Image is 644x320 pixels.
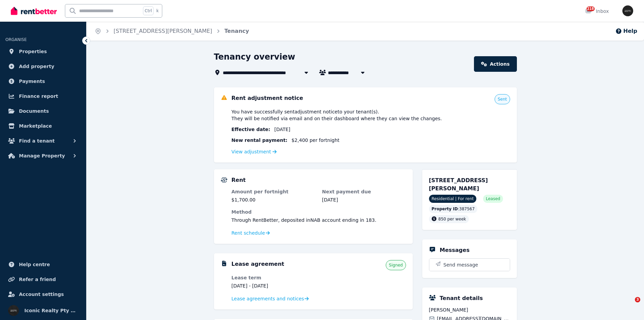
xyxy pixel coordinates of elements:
img: RentBetter [11,6,57,16]
span: Effective date : [232,126,270,133]
dd: $1,700.00 [232,196,315,203]
a: [STREET_ADDRESS][PERSON_NAME] [114,28,212,34]
span: Find a tenant [19,137,55,145]
h5: Rent [232,176,246,184]
span: Send message [444,261,478,268]
span: Leased [486,196,500,201]
img: Iconic Realty Pty Ltd [8,305,19,316]
span: Property ID [432,206,458,212]
span: Help centre [19,260,50,269]
span: You have successfully sent adjustment notice to your tenant(s) . They will be notified via email ... [232,108,442,122]
span: Lease agreements and notices [232,295,304,302]
span: Signed [389,262,403,268]
span: Iconic Realty Pty Ltd [24,306,78,315]
span: Add property [19,62,54,70]
dd: [DATE] [322,196,406,203]
a: Actions [474,56,517,72]
span: $2,400 per fortnight [291,137,339,144]
a: Add property [5,60,81,73]
button: Help [615,27,637,35]
a: Payments [5,74,81,88]
img: Rental Payments [221,177,228,183]
a: Properties [5,45,81,58]
a: Tenancy [224,28,249,34]
h1: Tenancy overview [214,51,295,62]
a: View adjustment [232,149,277,154]
span: New rental payment: [232,137,288,144]
span: 850 per week [438,217,466,221]
dt: Amount per fortnight [232,188,315,195]
span: Manage Property [19,152,65,160]
span: k [156,8,159,14]
span: [STREET_ADDRESS][PERSON_NAME] [429,177,488,192]
span: ORGANISE [5,37,27,42]
span: Marketplace [19,122,52,130]
iframe: Intercom live chat [621,297,637,313]
a: Finance report [5,89,81,103]
button: Send message [429,259,510,271]
span: Residential | For rent [429,195,477,203]
div: Inbox [585,8,609,15]
span: Sent [498,97,507,102]
span: Refer a friend [19,275,56,283]
a: Lease agreements and notices [232,295,309,302]
dt: Method [232,209,406,215]
dt: Lease term [232,274,315,281]
dt: Next payment due [322,188,406,195]
h5: Lease agreement [232,260,284,268]
span: [PERSON_NAME] [429,306,510,313]
span: Documents [19,107,49,115]
span: [DATE] [274,126,290,133]
span: Through RentBetter , deposited in NAB account ending in 183 . [232,217,377,223]
span: 218 [587,6,595,11]
span: Finance report [19,92,58,100]
h5: Messages [440,246,470,254]
h5: Rent adjustment notice [232,94,303,102]
button: Find a tenant [5,134,81,148]
nav: Breadcrumb [87,22,257,41]
dd: [DATE] - [DATE] [232,282,315,289]
a: Rent schedule [232,230,270,236]
span: Rent schedule [232,230,265,236]
a: Help centre [5,258,81,271]
h5: Tenant details [440,294,483,302]
span: Payments [19,77,45,85]
a: Account settings [5,287,81,301]
span: Account settings [19,290,64,298]
a: Documents [5,104,81,118]
img: Iconic Realty Pty Ltd [622,5,633,16]
span: Ctrl [143,6,153,15]
button: Manage Property [5,149,81,163]
a: Refer a friend [5,273,81,286]
div: : 387567 [429,205,478,213]
span: 3 [635,297,640,302]
span: Properties [19,47,47,56]
a: Marketplace [5,119,81,133]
